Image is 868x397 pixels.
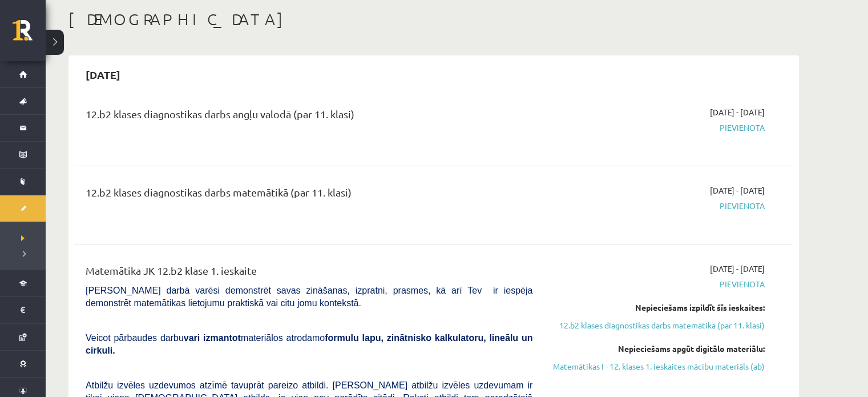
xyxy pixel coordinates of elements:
[13,20,46,49] a: Rīgas 1. Tālmācības vidusskola
[74,61,132,88] h2: [DATE]
[550,200,765,212] span: Pievienota
[710,263,765,275] span: [DATE] - [DATE]
[550,343,765,355] div: Nepieciešams apgūt digitālo materiālu:
[550,122,765,134] span: Pievienota
[86,333,532,355] b: formulu lapu, zinātnisko kalkulatoru, lineālu un cirkuli.
[550,360,765,372] a: Matemātikas I - 12. klases 1. ieskaites mācību materiāls (ab)
[86,286,532,308] span: [PERSON_NAME] darbā varēsi demonstrēt savas zināšanas, izpratni, prasmes, kā arī Tev ir iespēja d...
[86,106,532,127] div: 12.b2 klases diagnostikas darbs angļu valodā (par 11. klasi)
[86,185,532,206] div: 12.b2 klases diagnostikas darbs matemātikā (par 11. klasi)
[86,333,532,355] span: Veicot pārbaudes darbu materiālos atrodamo
[86,263,532,284] div: Matemātika JK 12.b2 klase 1. ieskaite
[184,333,241,343] b: vari izmantot
[550,278,765,290] span: Pievienota
[68,10,799,29] h1: [DEMOGRAPHIC_DATA]
[550,319,765,331] a: 12.b2 klases diagnostikas darbs matemātikā (par 11. klasi)
[550,302,765,314] div: Nepieciešams izpildīt šīs ieskaites:
[710,106,765,118] span: [DATE] - [DATE]
[710,185,765,197] span: [DATE] - [DATE]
